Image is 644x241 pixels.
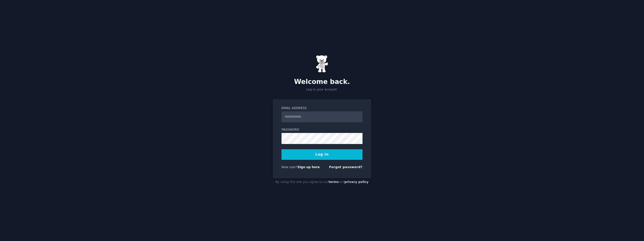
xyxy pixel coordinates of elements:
label: Email Address [281,106,363,111]
label: Password [281,128,363,132]
button: Log In [281,149,363,160]
a: Sign up here [298,165,320,169]
h2: Welcome back. [273,78,371,86]
div: By using this site you agree to our and [273,178,371,186]
a: terms [329,180,339,184]
a: Forgot password? [329,165,363,169]
img: Gummy Bear [316,55,328,73]
a: privacy policy [344,180,369,184]
p: Log in your account. [273,87,371,92]
span: New user? [281,165,298,169]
